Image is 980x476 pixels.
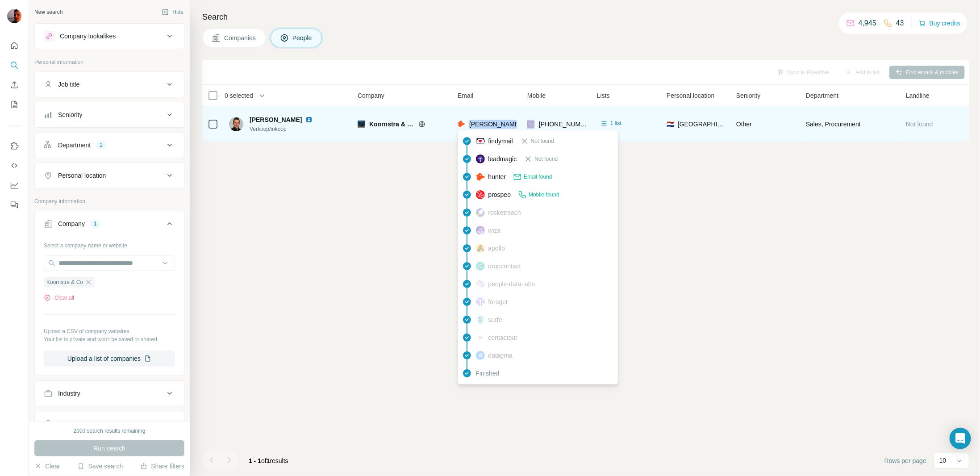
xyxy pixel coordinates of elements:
[488,172,506,181] span: hunter
[476,335,485,340] img: provider contactout logo
[46,278,83,286] span: Koornstra & Co
[140,462,184,471] button: Share filters
[58,419,91,428] div: HQ location
[476,262,485,271] img: provider dropcontact logo
[906,91,930,100] span: Landline
[35,25,184,47] button: Company lookalikes
[488,154,517,163] span: leadmagic
[229,117,243,131] img: Avatar
[678,120,726,129] span: [GEOGRAPHIC_DATA]
[488,297,508,306] span: forager
[488,137,513,146] span: findymail
[44,238,175,250] div: Select a company name or website
[476,154,485,163] img: provider leadmagic logo
[44,351,175,367] button: Upload a list of companies
[896,18,904,29] p: 43
[667,91,714,100] span: Personal location
[34,8,63,16] div: New search
[58,80,79,89] div: Job title
[736,91,760,100] span: Seniority
[476,315,485,324] img: provider surfe logo
[7,197,21,213] button: Feedback
[527,91,546,100] span: Mobile
[35,104,184,125] button: Seniority
[469,121,626,128] span: [PERSON_NAME][EMAIL_ADDRESS][DOMAIN_NAME]
[488,226,501,235] span: wiza
[202,11,969,23] h4: Search
[7,138,21,154] button: Use Surfe on LinkedIn
[476,190,485,199] img: provider prospeo logo
[488,208,521,217] span: rocketreach
[531,137,554,145] span: Not found
[35,213,184,238] button: Company1
[488,244,505,253] span: apollo
[44,327,175,335] p: Upload a CSV of company websites.
[34,462,60,471] button: Clear
[7,77,21,93] button: Enrich CSV
[476,208,485,217] img: provider rocketreach logo
[58,219,85,228] div: Company
[476,280,485,288] img: provider people-data-labs logo
[58,389,80,398] div: Industry
[806,91,838,100] span: Department
[806,120,861,129] span: Sales, Procurement
[859,18,876,29] p: 4,945
[58,110,82,119] div: Seniority
[369,120,414,129] span: Koornstra & Co
[597,91,610,100] span: Lists
[476,137,485,146] img: provider findymail logo
[458,91,473,100] span: Email
[610,119,621,127] span: 1 list
[488,262,521,271] span: dropcontact
[529,191,559,199] span: Mobile found
[96,141,106,149] div: 2
[476,226,485,235] img: provider wiza logo
[155,5,190,19] button: Hide
[35,134,184,156] button: Department2
[358,121,365,128] img: Logo of Koornstra & Co
[34,58,184,66] p: Personal information
[534,155,558,163] span: Not found
[476,244,485,253] img: provider apollo logo
[7,158,21,174] button: Use Surfe API
[939,456,947,465] p: 10
[906,121,933,128] span: Not found
[488,190,511,199] span: prospeo
[305,116,313,123] img: LinkedIn logo
[919,17,960,29] button: Buy credits
[90,220,100,228] div: 1
[539,121,595,128] span: [PHONE_NUMBER]
[476,369,500,378] span: Finished
[7,96,21,113] button: My lists
[267,457,270,464] span: 1
[77,462,123,471] button: Save search
[476,351,485,360] img: provider datagma logo
[58,171,106,180] div: Personal location
[667,120,674,129] span: 🇳🇱
[7,38,21,54] button: Quick start
[488,351,513,360] span: datagma
[58,141,91,150] div: Department
[488,315,502,324] span: surfe
[44,335,175,343] p: Your list is private and won't be saved or shared.
[488,333,517,342] span: contactout
[524,173,552,181] span: Email found
[7,57,21,73] button: Search
[249,457,288,464] span: results
[249,457,261,464] span: 1 - 1
[225,91,253,100] span: 0 selected
[7,177,21,193] button: Dashboard
[60,32,116,41] div: Company lookalikes
[527,120,534,129] img: provider prospeo logo
[950,428,971,449] div: Open Intercom Messenger
[476,173,485,181] img: provider hunter logo
[35,74,184,95] button: Job title
[250,125,323,133] span: Verkoop/inkoop
[358,91,384,100] span: Company
[224,33,257,42] span: Companies
[292,33,313,42] span: People
[35,165,184,186] button: Personal location
[736,121,752,128] span: Other
[74,427,146,435] div: 2000 search results remaining
[488,280,535,288] span: people-data-labs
